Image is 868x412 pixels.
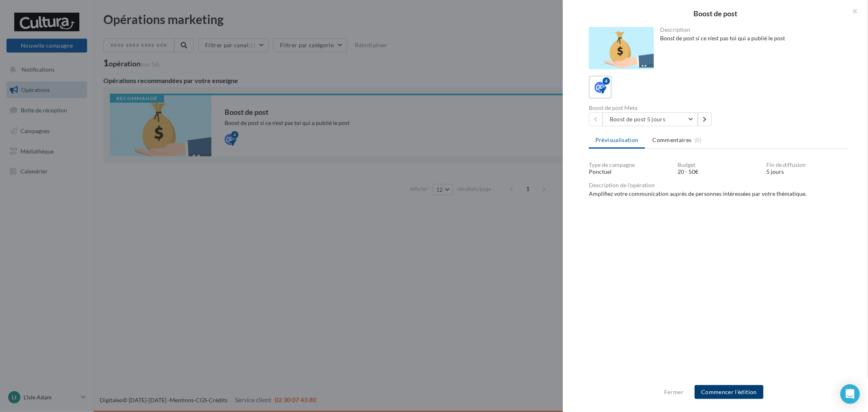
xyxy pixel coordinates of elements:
[576,10,855,17] div: Boost de post
[589,162,671,168] div: Type de campagne
[653,136,692,144] span: Commentaires
[695,137,702,143] span: (0)
[603,112,698,126] button: Boost de post 5 jours
[678,168,760,176] div: 20 - 50€
[603,77,610,85] div: 4
[589,105,715,111] div: Boost de post Meta
[695,385,763,399] button: Commencer l'édition
[678,162,760,168] div: Budget
[589,182,848,188] div: Description de l’opération
[660,27,842,33] div: Description
[589,190,848,198] div: Amplifiez votre communication auprès de personnes intéressées par votre thématique.
[766,162,848,168] div: Fin de diffusion
[840,384,860,404] div: Open Intercom Messenger
[660,34,842,42] div: Boost de post si ce n'est pas toi qui a publié le post
[589,168,671,176] div: Ponctuel
[661,387,687,397] button: Fermer
[766,168,848,176] div: 5 jours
